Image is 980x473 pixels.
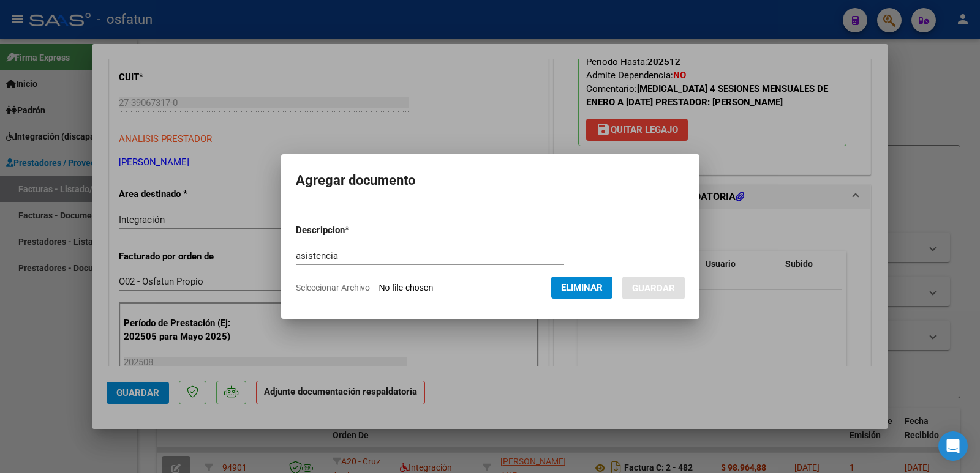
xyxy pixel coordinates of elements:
[561,282,603,293] span: Eliminar
[938,431,968,461] div: Open Intercom Messenger
[551,277,612,299] button: Eliminar
[296,223,413,237] p: Descripcion
[622,277,685,299] button: Guardar
[632,283,675,294] span: Guardar
[296,169,685,192] h2: Agregar documento
[296,283,370,292] span: Seleccionar Archivo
